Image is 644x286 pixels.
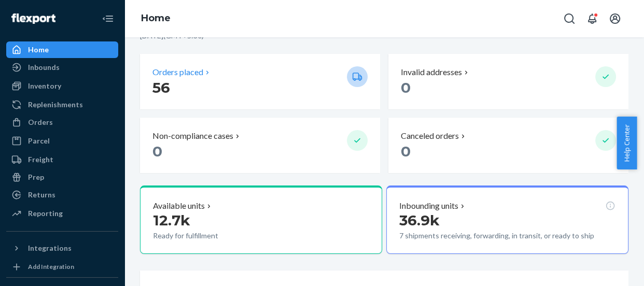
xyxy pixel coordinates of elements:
[141,12,171,24] a: Home
[401,66,462,78] p: Invalid addresses
[617,117,637,169] button: Help Center
[28,117,53,127] div: Orders
[28,262,74,271] div: Add Integration
[152,130,233,142] p: Non-compliance cases
[28,172,44,182] div: Prep
[605,8,625,29] button: Open account menu
[399,200,458,212] p: Inbounding units
[6,240,118,256] button: Integrations
[401,142,411,160] span: 0
[559,8,580,29] button: Open Search Box
[386,185,628,254] button: Inbounding units36.9k7 shipments receiving, forwarding, in transit, or ready to ship
[401,79,411,96] span: 0
[153,231,294,241] p: Ready for fulfillment
[399,231,605,241] p: 7 shipments receiving, forwarding, in transit, or ready to ship
[133,4,179,34] ol: breadcrumbs
[6,151,118,168] a: Freight
[97,8,118,29] button: Close Navigation
[28,190,55,200] div: Returns
[140,185,382,254] button: Available units12.7kReady for fulfillment
[388,54,628,109] button: Invalid addresses 0
[140,54,380,109] button: Orders placed 56
[6,261,118,273] a: Add Integration
[6,169,118,185] a: Prep
[153,200,205,212] p: Available units
[28,99,83,110] div: Replenishments
[28,81,61,91] div: Inventory
[28,62,60,73] div: Inbounds
[11,13,55,24] img: Flexport logo
[28,45,49,55] div: Home
[28,136,50,146] div: Parcel
[6,205,118,222] a: Reporting
[153,211,190,229] span: 12.7k
[152,79,170,96] span: 56
[6,41,118,58] a: Home
[6,78,118,94] a: Inventory
[28,243,72,253] div: Integrations
[6,59,118,76] a: Inbounds
[152,142,162,160] span: 0
[6,114,118,131] a: Orders
[6,187,118,203] a: Returns
[28,208,63,219] div: Reporting
[388,118,628,173] button: Canceled orders 0
[6,96,118,113] a: Replenishments
[401,130,459,142] p: Canceled orders
[399,211,440,229] span: 36.9k
[152,66,203,78] p: Orders placed
[28,154,53,165] div: Freight
[582,8,603,29] button: Open notifications
[6,133,118,149] a: Parcel
[140,118,380,173] button: Non-compliance cases 0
